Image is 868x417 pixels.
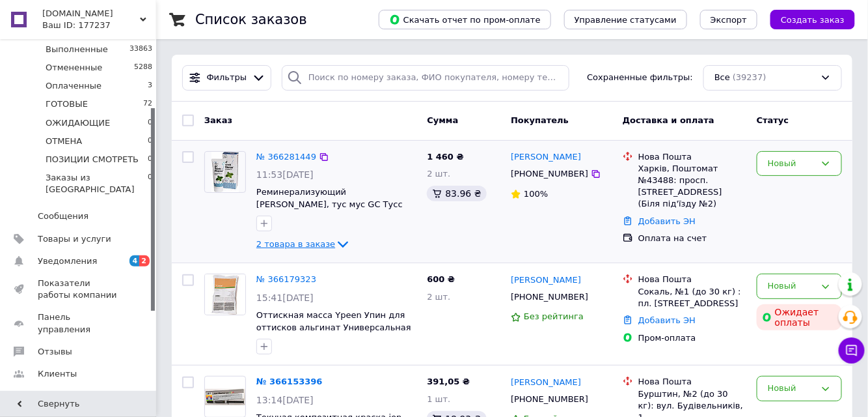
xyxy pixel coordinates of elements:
[757,115,789,125] span: Статус
[256,293,314,303] span: 15:41[DATE]
[256,395,314,405] span: 13:14[DATE]
[134,62,152,74] span: 5288
[638,332,746,344] div: Пром-оплата
[38,311,120,335] span: Панель управления
[638,274,746,285] div: Нова Пошта
[38,210,88,222] span: Сообщения
[256,239,335,249] span: 2 товара в заказе
[757,304,842,330] div: Ожидает оплаты
[205,389,245,405] img: Фото товару
[256,310,411,344] a: Оттискная масса Ypeen Упин для оттисков альгинат Универсальная формовочная масса
[46,136,82,147] span: ОТМЕНА
[256,377,323,386] a: № 366153396
[524,311,584,321] span: Без рейтинга
[256,169,314,180] span: 11:53[DATE]
[38,278,120,301] span: Показатели работы компании
[427,274,455,284] span: 600 ₴
[139,255,150,266] span: 2
[757,14,855,24] a: Создать заказ
[195,12,307,27] h1: Список заказов
[575,15,677,25] span: Управление статусами
[46,62,102,74] span: Отмененные
[148,80,152,92] span: 3
[205,274,245,315] img: Фото товару
[638,376,746,388] div: Нова Пошта
[148,172,152,195] span: 0
[427,169,450,179] span: 2 шт.
[564,10,687,29] button: Управление статусами
[42,8,140,20] span: URANCLUB.COM.UA
[511,274,581,287] a: [PERSON_NAME]
[768,382,815,395] div: Новый
[143,98,152,110] span: 72
[700,10,757,29] button: Экспорт
[781,15,845,25] span: Создать заказ
[46,98,88,110] span: ГОТОВЫЕ
[389,14,541,25] span: Скачать отчет по пром-оплате
[511,115,569,125] span: Покупатель
[427,115,458,125] span: Сумма
[623,115,714,125] span: Доставка и оплата
[733,72,766,82] span: (39237)
[129,255,140,266] span: 4
[638,216,696,226] a: Добавить ЭН
[256,274,316,284] a: № 366179323
[511,377,581,389] a: [PERSON_NAME]
[511,151,581,164] a: [PERSON_NAME]
[148,154,152,165] span: 0
[427,292,450,302] span: 2 шт.
[46,154,139,165] span: ПОЗИЦИИ СМОТРЕТЬ
[427,377,470,386] span: 391,05 ₴
[256,152,316,162] a: № 366281449
[711,15,747,25] span: Экспорт
[204,274,246,315] a: Фото товару
[524,189,548,199] span: 100%
[46,80,102,92] span: Оплаченные
[211,152,238,192] img: Фото товару
[427,394,450,404] span: 1 шт.
[768,157,815,171] div: Новый
[427,186,486,201] div: 83.96 ₴
[839,338,865,364] button: Чат с покупателем
[207,72,247,84] span: Фильтры
[38,255,97,267] span: Уведомления
[508,289,591,306] div: [PHONE_NUMBER]
[38,346,72,358] span: Отзывы
[770,10,855,29] button: Создать заказ
[638,286,746,309] div: Сокаль, №1 (до 30 кг) : пл. [STREET_ADDRESS]
[427,152,463,162] span: 1 460 ₴
[38,368,77,380] span: Клиенты
[508,391,591,408] div: [PHONE_NUMBER]
[768,280,815,293] div: Новый
[508,165,591,182] div: [PHONE_NUMBER]
[638,233,746,244] div: Оплата на счет
[46,172,148,195] span: Заказы из [GEOGRAPHIC_DATA]
[204,115,232,125] span: Заказ
[282,65,569,91] input: Поиск по номеру заказа, ФИО покупателя, номеру телефона, Email, номеру накладной
[638,315,696,325] a: Добавить ЭН
[38,233,111,245] span: Товары и услуги
[256,239,351,249] a: 2 товара в заказе
[379,10,551,29] button: Скачать отчет по пром-оплате
[148,136,152,147] span: 0
[587,72,693,84] span: Сохраненные фильтры:
[714,72,730,84] span: Все
[148,117,152,129] span: 0
[204,151,246,193] a: Фото товару
[129,44,152,55] span: 33863
[46,44,108,55] span: Выполненные
[42,20,156,31] div: Ваш ID: 177237
[638,163,746,210] div: Харків, Поштомат №43488: просп. [STREET_ADDRESS] (Біля під'їзду №2)
[638,151,746,163] div: Нова Пошта
[256,187,414,221] a: Реминерализующий [PERSON_NAME], тус мус GC Тусс мусс, ДжиСи 35 мл. гель для зубов
[46,117,110,129] span: ОЖИДАЮЩИЕ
